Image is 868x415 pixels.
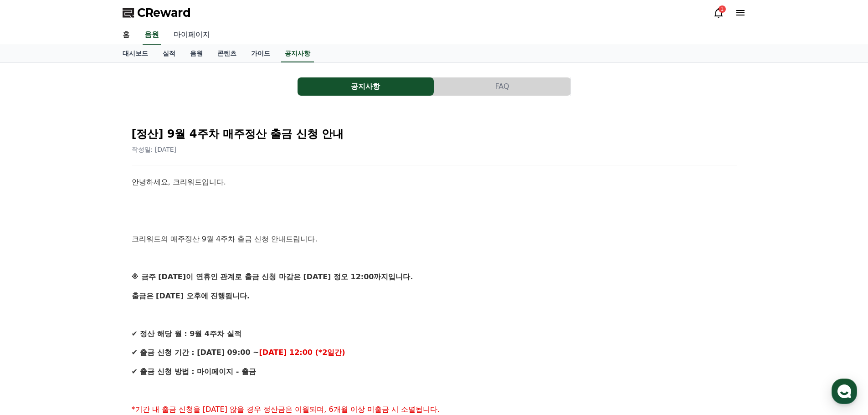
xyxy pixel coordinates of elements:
[259,348,313,357] strong: [DATE] 12:00
[155,45,183,62] a: 실적
[83,303,94,310] span: 대화
[210,45,244,62] a: 콘텐츠
[143,26,161,45] a: 음원
[183,45,210,62] a: 음원
[719,5,726,13] div: 1
[281,45,314,62] a: 공지사항
[244,45,277,62] a: 가이드
[132,367,256,376] strong: ✔ 출금 신청 방법 : 마이페이지 - 출금
[132,233,737,245] p: 크리워드의 매주정산 9월 4주차 출금 신청 안내드립니다.
[298,77,434,96] button: 공지사항
[3,289,60,312] a: 홈
[118,289,175,312] a: 설정
[298,77,434,96] a: 공지사항
[132,405,440,414] span: *기간 내 출금 신청을 [DATE] 않을 경우 정산금은 이월되며, 6개월 이상 미출금 시 소멸됩니다.
[115,26,137,45] a: 홈
[132,146,177,153] span: 작성일: [DATE]
[434,77,570,96] button: FAQ
[132,176,737,188] p: 안녕하세요, 크리워드입니다.
[132,348,259,357] strong: ✔ 출금 신청 기간 : [DATE] 09:00 ~
[137,5,191,20] span: CReward
[29,302,34,310] span: 홈
[60,289,118,312] a: 대화
[115,45,155,62] a: 대시보드
[315,348,345,357] strong: (*2일간)
[123,5,191,20] a: CReward
[141,302,152,310] span: 설정
[132,127,737,141] h2: [정산] 9월 4주차 매주정산 출금 신청 안내
[713,7,724,18] a: 1
[132,292,250,300] strong: 출금은 [DATE] 오후에 진행됩니다.
[132,272,413,281] strong: ※ 금주 [DATE]이 연휴인 관계로 출금 신청 마감은 [DATE] 정오 12:00까지입니다.
[166,26,217,45] a: 마이페이지
[132,329,241,338] strong: ✔ 정산 해당 월 : 9월 4주차 실적
[434,77,571,96] a: FAQ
